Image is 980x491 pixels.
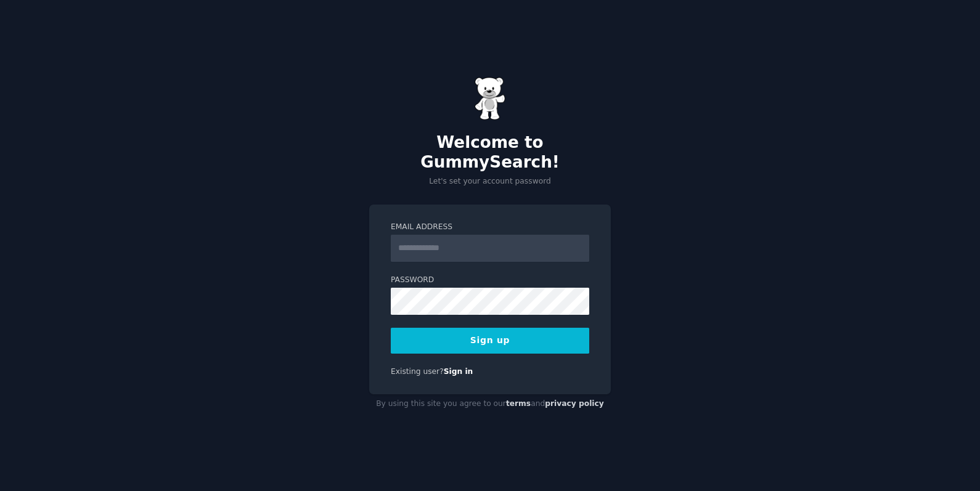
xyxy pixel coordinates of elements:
img: Gummy Bear [475,77,505,120]
label: Password [391,275,589,286]
p: Let's set your account password [369,176,611,187]
a: Sign in [444,367,473,376]
div: By using this site you agree to our and [369,394,611,414]
a: privacy policy [545,399,604,408]
h2: Welcome to GummySearch! [369,133,611,172]
a: terms [506,399,531,408]
button: Sign up [391,328,589,354]
label: Email Address [391,222,589,233]
span: Existing user? [391,367,444,376]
